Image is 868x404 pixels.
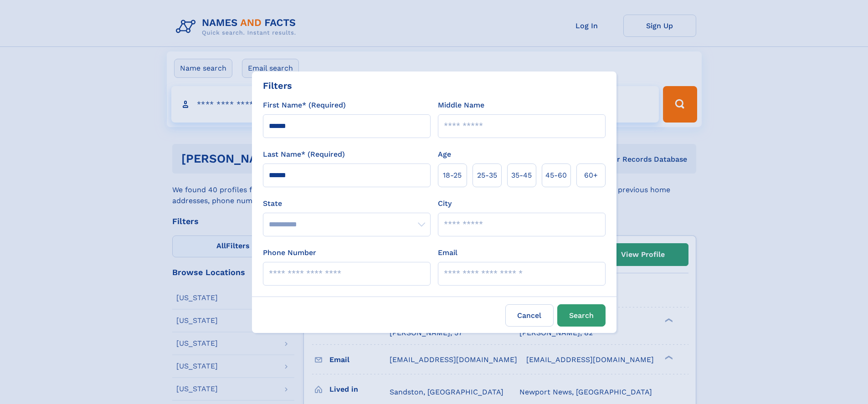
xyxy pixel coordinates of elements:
span: 35‑45 [511,170,532,181]
span: 60+ [584,170,598,181]
label: Last Name* (Required) [263,149,345,160]
label: First Name* (Required) [263,100,346,111]
button: Search [557,304,606,327]
label: City [438,198,452,209]
label: Cancel [505,304,554,327]
label: Age [438,149,451,160]
span: 18‑25 [443,170,462,181]
label: Email [438,247,457,258]
label: Middle Name [438,100,484,111]
label: Phone Number [263,247,316,258]
div: Filters [263,79,292,92]
span: 45‑60 [545,170,567,181]
label: State [263,198,431,209]
span: 25‑35 [477,170,497,181]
